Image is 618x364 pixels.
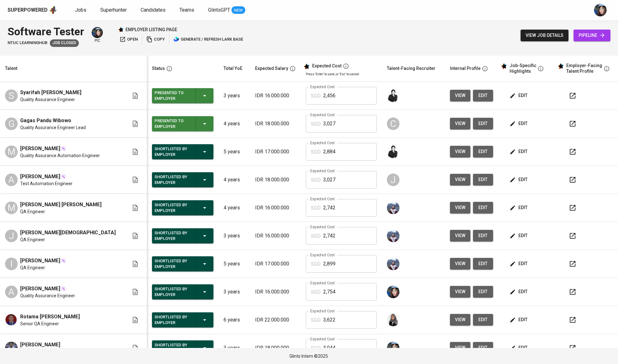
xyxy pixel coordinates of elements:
button: view [450,286,470,298]
a: Jobs [75,6,88,14]
button: Shortlisted by Employer [152,228,213,243]
button: view [450,90,470,101]
p: IDR 18.000.000 [255,176,296,184]
span: view [455,288,465,296]
span: [PERSON_NAME] [20,145,60,152]
button: edit [473,258,493,270]
p: IDR 16.000.000 [255,204,296,212]
span: QA Engineer [20,264,45,271]
button: view [450,146,470,157]
button: Shortlisted by Employer [152,340,213,355]
p: SGD [311,316,321,324]
button: edit [508,342,530,354]
span: QA Engineer [20,236,45,243]
img: medwi@glints.com [387,145,399,158]
img: magic_wand.svg [61,286,66,291]
p: IDR 17.000.000 [255,260,296,268]
button: edit [473,314,493,326]
span: open [120,36,138,43]
span: NEW [231,7,245,14]
button: Shortlisted by Employer [152,312,213,327]
a: edit [473,286,493,298]
div: Total YoE [224,65,242,72]
div: Job-Specific Highlights [510,63,536,74]
span: view [455,120,465,128]
span: NTUC LearningHub [8,40,47,46]
a: GlintsGPT NEW [208,6,245,14]
span: edit [478,176,488,184]
a: Superpoweredapp logo [8,5,57,15]
button: Shortlisted by Employer [152,256,213,271]
img: Glints Star [118,27,124,32]
p: IDR 18.000.000 [255,344,296,352]
div: Employer-Facing Talent Profile [566,63,602,74]
img: diazagista@glints.com [594,4,607,16]
p: SGD [311,92,321,100]
span: edit [478,204,488,212]
p: SGD [311,176,321,184]
button: open [118,35,139,44]
div: Shortlisted by Employer [154,257,190,271]
button: Presented to Employer [152,88,213,103]
span: edit [478,120,488,128]
span: Quality Assurance Engineer Lead [20,124,86,131]
a: pipeline [574,30,610,41]
p: IDR 16.000.000 [255,232,296,240]
div: A [5,286,18,298]
div: M [5,145,18,158]
button: edit [473,174,493,185]
button: view [450,314,470,326]
button: edit [473,230,493,242]
button: view [450,174,470,185]
span: edit [511,288,528,296]
div: Talent [5,65,17,72]
span: QA Engineer [20,208,45,215]
p: SGD [311,204,321,212]
span: [PERSON_NAME] [20,257,60,264]
div: Shortlisted by Employer [154,201,190,215]
img: glints_star.svg [501,63,507,69]
img: glints_star.svg [557,63,564,69]
button: edit [508,258,530,270]
span: [PERSON_NAME] [20,285,60,293]
span: view [455,148,465,156]
div: A [5,173,18,186]
span: Senior QA Engineer [20,321,59,327]
span: edit [478,232,488,240]
div: Software Tester [8,24,84,39]
button: edit [473,118,493,129]
span: Jobs [75,7,86,13]
span: view [455,260,465,268]
p: 5 years [224,260,245,268]
span: Candidates [141,7,166,13]
span: Teams [179,7,194,13]
span: Syarifah [PERSON_NAME] [20,89,81,96]
p: SGD [311,148,321,156]
a: Superhunter [100,6,128,14]
img: sinta.windasari@glints.com [387,314,399,326]
p: 3 years [224,232,245,240]
div: Job already placed by Glints [50,39,79,47]
span: Test Automation Engineer [20,180,73,187]
span: edit [511,148,528,156]
button: edit [473,342,493,354]
p: SGD [311,288,321,296]
div: Internal Profile [450,65,481,72]
span: edit [511,344,528,352]
div: Shortlisted by Employer [154,173,190,187]
img: Rahmat Rizky Muharram [5,342,18,354]
p: 3 years [224,92,245,100]
span: Gagas Pandu Wibowo [20,117,71,124]
a: Teams [179,6,195,14]
p: 6 years [224,316,245,324]
img: magic_wand.svg [61,258,66,263]
img: diazagista@glints.com [387,286,399,298]
div: Superpowered [8,7,48,14]
button: edit [473,146,493,157]
span: edit [478,288,488,296]
span: Job Closed [50,40,79,46]
span: Rotama [PERSON_NAME] [20,313,80,321]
